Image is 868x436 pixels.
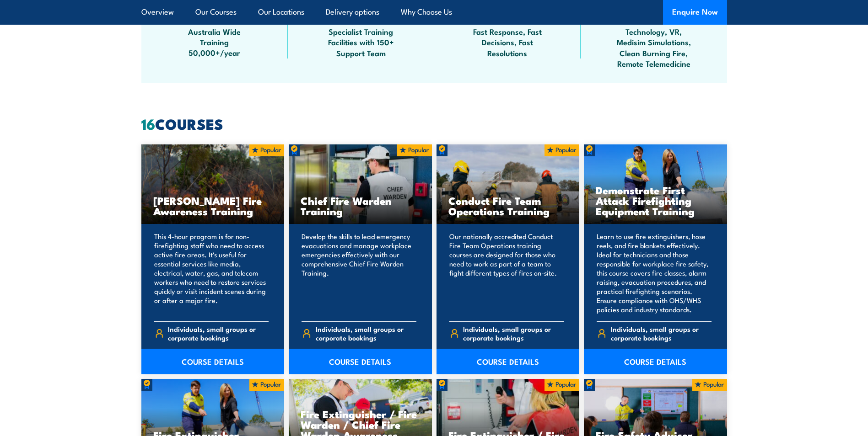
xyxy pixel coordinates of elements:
[173,26,256,58] span: Australia Wide Training 50,000+/year
[597,232,712,314] p: Learn to use fire extinguishers, hose reels, and fire blankets effectively. Ideal for technicians...
[141,349,285,374] a: COURSE DETAILS
[448,195,568,216] h3: Conduct Fire Team Operations Training
[289,349,432,374] a: COURSE DETAILS
[302,232,416,314] p: Develop the skills to lead emergency evacuations and manage workplace emergencies effectively wit...
[168,324,269,342] span: Individuals, small groups or corporate bookings
[611,324,712,342] span: Individuals, small groups or corporate bookings
[316,324,416,342] span: Individuals, small groups or corporate bookings
[466,26,549,58] span: Fast Response, Fast Decisions, Fast Resolutions
[584,349,727,374] a: COURSE DETAILS
[596,185,715,216] h3: Demonstrate First Attack Firefighting Equipment Training
[449,232,564,314] p: Our nationally accredited Conduct Fire Team Operations training courses are designed for those wh...
[154,232,269,314] p: This 4-hour program is for non-firefighting staff who need to access active fire areas. It's usef...
[153,195,273,216] h3: [PERSON_NAME] Fire Awareness Training
[437,349,580,374] a: COURSE DETAILS
[141,112,155,135] strong: 16
[463,324,564,342] span: Individuals, small groups or corporate bookings
[613,26,695,69] span: Technology, VR, Medisim Simulations, Clean Burning Fire, Remote Telemedicine
[301,195,420,216] h3: Chief Fire Warden Training
[141,117,727,130] h2: COURSES
[320,26,402,58] span: Specialist Training Facilities with 150+ Support Team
